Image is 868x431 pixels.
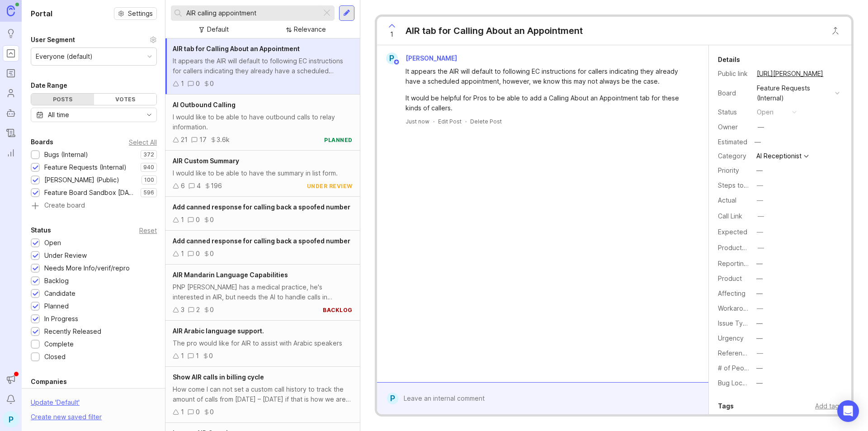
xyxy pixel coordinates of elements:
[144,176,154,184] p: 100
[165,38,360,95] a: AIR tab for Calling About an AppointmentIt appears the AIR will default to following EC instructi...
[165,321,360,367] a: AIR Arabic language support.The pro would like for AIR to assist with Arabic speakers110
[210,79,214,89] div: 0
[718,151,750,161] div: Category
[196,305,200,315] div: 2
[718,166,739,174] label: Priority
[837,400,859,422] div: Open Intercom Messenger
[196,407,200,417] div: 0
[173,271,288,279] span: AIR Mandarin Language Capabilities
[755,210,767,222] button: Call Link
[718,122,750,132] div: Owner
[173,373,264,381] span: Show AIR calls in billing cycle
[3,45,19,62] a: Portal
[31,34,75,45] div: User Segment
[386,52,398,64] div: P
[173,338,353,348] div: The pro would like for AIR to assist with Arabic speakers
[757,195,763,205] div: —
[758,122,764,132] div: —
[406,66,690,86] div: It appears the AIR will default to following EC instructions for callers indicating they already ...
[181,351,184,361] div: 1
[294,24,326,34] div: Relevance
[718,275,742,282] label: Product
[755,242,767,254] button: ProductboardID
[173,112,353,132] div: I would like to be able to have outbound calls to relay information.
[181,79,184,89] div: 1
[757,107,774,117] div: open
[210,407,214,417] div: 0
[756,274,763,284] div: —
[181,407,184,417] div: 1
[3,105,19,121] a: Autopilot
[173,45,300,52] span: AIR tab for Calling About an Appointment
[31,137,53,147] div: Boards
[757,348,763,358] div: —
[143,151,154,158] p: 372
[826,22,844,40] button: Close button
[754,226,766,238] button: Expected
[756,318,763,328] div: —
[323,306,353,314] div: backlog
[196,79,200,89] div: 0
[128,9,153,18] span: Settings
[129,140,157,145] div: Select All
[756,259,763,269] div: —
[754,68,826,80] a: [URL][PERSON_NAME]
[756,289,763,298] div: —
[718,304,755,312] label: Workaround
[173,282,353,302] div: PNP [PERSON_NAME] has a medical practice, he's interested in AIR, but needs the AI to handle call...
[207,24,229,34] div: Default
[718,260,766,267] label: Reporting Team
[165,95,360,151] a: AI Outbound CallingI would like to be able to have outbound calls to relay information.21173.6kpl...
[48,110,69,120] div: All time
[7,5,15,16] img: Canny Home
[718,289,745,297] label: Affecting
[181,215,184,225] div: 1
[143,189,154,196] p: 596
[173,384,353,404] div: How come I can not set a custom call history to track the amount of calls from [DATE] – [DATE] if...
[210,305,214,315] div: 0
[406,24,583,37] div: AIR tab for Calling About an Appointment
[209,351,213,361] div: 0
[756,363,763,373] div: —
[406,93,690,113] div: It would be helpful for Pros to be able to add a Calling About an Appointment tab for these kinds...
[756,153,802,159] div: AI Receptionist
[36,52,93,62] div: Everyone (default)
[31,80,67,91] div: Date Range
[758,243,764,253] div: —
[186,8,318,18] input: Search...
[406,54,457,62] span: [PERSON_NAME]
[754,180,766,191] button: Steps to Reproduce
[31,376,67,387] div: Companies
[754,303,766,314] button: Workaround
[3,125,19,141] a: Changelog
[756,333,763,343] div: —
[181,305,184,315] div: 3
[757,180,763,190] div: —
[757,83,831,103] div: Feature Requests (Internal)
[718,212,742,220] label: Call Link
[718,69,750,79] div: Public link
[718,54,740,65] div: Details
[173,56,353,76] div: It appears the AIR will default to following EC instructions for callers indicating they already ...
[173,168,353,178] div: I would like to be able to have the summary in list form.
[173,157,239,165] span: AIR Custom Summary
[752,136,764,148] div: —
[165,151,360,197] a: AIR Custom SummaryI would like to be able to have the summary in list form.64196under review
[196,215,200,225] div: 0
[718,319,751,327] label: Issue Type
[438,118,462,125] div: Edit Post
[718,228,747,236] label: Expected
[3,85,19,101] a: Users
[44,238,61,248] div: Open
[44,188,136,198] div: Feature Board Sandbox [DATE]
[465,118,467,125] div: ·
[44,339,74,349] div: Complete
[114,7,157,20] button: Settings
[718,379,757,387] label: Bug Location
[197,181,201,191] div: 4
[31,398,80,412] div: Update ' Default '
[3,25,19,42] a: Ideas
[44,251,87,260] div: Under Review
[44,352,66,362] div: Closed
